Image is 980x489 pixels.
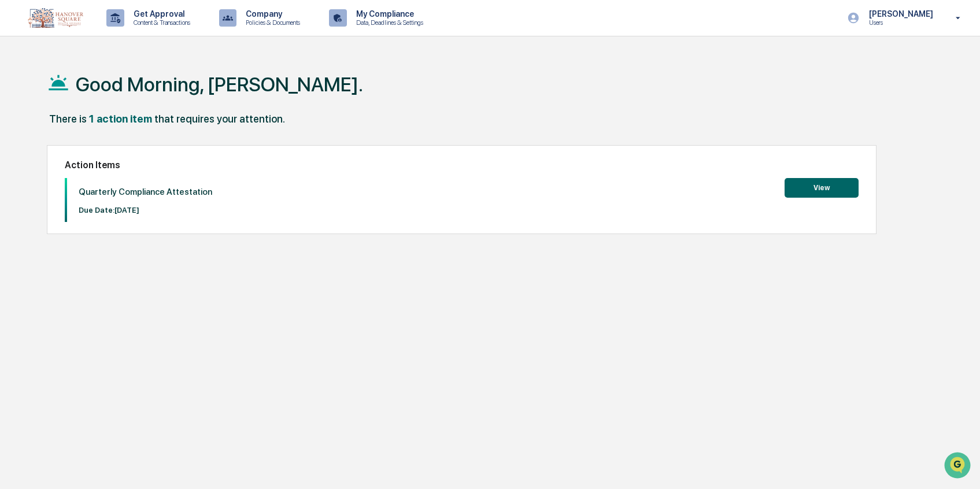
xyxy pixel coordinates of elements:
[785,178,859,198] button: View
[65,160,859,171] h2: Action Items
[79,141,148,162] a: 🗄️Attestations
[79,206,212,214] p: Due Date: [DATE]
[7,141,79,162] a: 🖐️Preclearance
[236,18,306,27] p: Policies & Documents
[12,169,21,178] div: 🔎
[12,88,32,109] img: 1746055101610-c473b297-6a78-478c-a979-82029cc54cd1
[23,168,73,179] span: Data Lookup
[943,451,974,482] iframe: Open customer support
[860,18,939,27] p: Users
[23,146,75,157] span: Preclearance
[860,9,939,18] p: [PERSON_NAME]
[39,100,146,109] div: We're available if you need us!
[76,73,363,96] h1: Good Morning, [PERSON_NAME].
[115,196,140,205] span: Pylon
[39,88,190,100] div: Start new chat
[347,9,429,18] p: My Compliance
[124,18,196,27] p: Content & Transactions
[12,24,210,43] p: How can we help?
[124,9,196,18] p: Get Approval
[785,181,859,192] a: View
[49,113,87,125] div: There is
[28,8,83,28] img: logo
[84,147,93,156] div: 🗄️
[79,187,212,197] p: Quarterly Compliance Attestation
[12,147,21,156] div: 🖐️
[347,18,429,27] p: Data, Deadlines & Settings
[197,92,210,106] button: Start new chat
[7,163,77,184] a: 🔎Data Lookup
[89,113,152,125] div: 1 action item
[154,113,285,125] div: that requires your attention.
[236,9,306,18] p: Company
[82,195,140,205] a: Powered byPylon
[95,146,143,157] span: Attestations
